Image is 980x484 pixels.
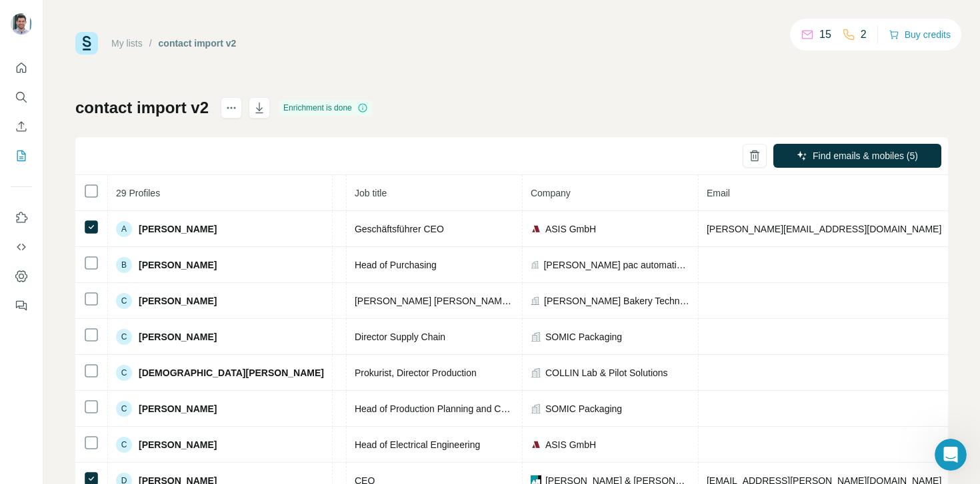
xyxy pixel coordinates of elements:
li: / [149,37,152,50]
span: Job title [355,188,387,198]
button: Find emails & mobiles (5) [773,144,941,168]
span: [PERSON_NAME] [139,258,217,272]
img: Surfe Logo [75,32,98,55]
span: Head of Purchasing [355,260,437,270]
span: [PERSON_NAME] [139,402,217,415]
span: [PERSON_NAME][EMAIL_ADDRESS][DOMAIN_NAME] [707,224,941,234]
button: Search [11,85,32,109]
span: Company [531,188,571,198]
span: [PERSON_NAME] pac automation GmbH [543,258,689,272]
button: Enrich CSV [11,115,32,138]
div: C [116,329,132,345]
h1: contact import v2 [75,97,209,119]
img: company-logo [531,439,541,450]
div: B [116,257,132,273]
span: [PERSON_NAME] [139,438,217,451]
span: Head of Production Planning and Control [355,403,525,414]
div: C [116,437,132,453]
button: Quick start [11,56,32,80]
p: 2 [861,27,867,43]
span: Geschäftsführer CEO [355,224,444,234]
span: Director Supply Chain [355,332,445,342]
span: ASIS GmbH [545,438,596,451]
span: SOMIC Packaging [545,402,622,415]
span: COLLIN Lab & Pilot Solutions [545,366,668,379]
button: Use Surfe API [11,235,32,259]
div: C [116,401,132,417]
span: [PERSON_NAME] [139,330,217,344]
iframe: Intercom live chat [935,439,967,471]
span: Email [707,188,730,198]
div: A [116,221,132,237]
div: C [116,293,132,309]
button: My lists [11,144,32,168]
span: Prokurist, Director Production [355,367,477,378]
button: Feedback [11,294,32,318]
img: company-logo [531,224,541,234]
span: [PERSON_NAME] Bakery Technologies [544,294,690,308]
span: Head of Electrical Engineering [355,439,480,450]
span: [PERSON_NAME] [PERSON_NAME] | Manager Purchasing [355,296,605,306]
span: Find emails & mobiles (5) [813,149,918,162]
span: 29 Profiles [116,188,160,198]
div: Enrichment is done [279,100,372,116]
span: [DEMOGRAPHIC_DATA][PERSON_NAME] [139,366,324,379]
button: actions [221,97,242,119]
button: Buy credits [889,25,951,44]
div: C [116,365,132,381]
div: contact import v2 [159,37,237,50]
button: Use Surfe on LinkedIn [11,206,32,230]
span: [PERSON_NAME] [139,294,217,308]
span: ASIS GmbH [545,222,596,236]
span: [PERSON_NAME] [139,222,217,236]
img: Avatar [11,13,32,35]
span: SOMIC Packaging [545,330,622,344]
a: My lists [111,38,143,49]
button: Dashboard [11,264,32,288]
p: 15 [819,27,831,43]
